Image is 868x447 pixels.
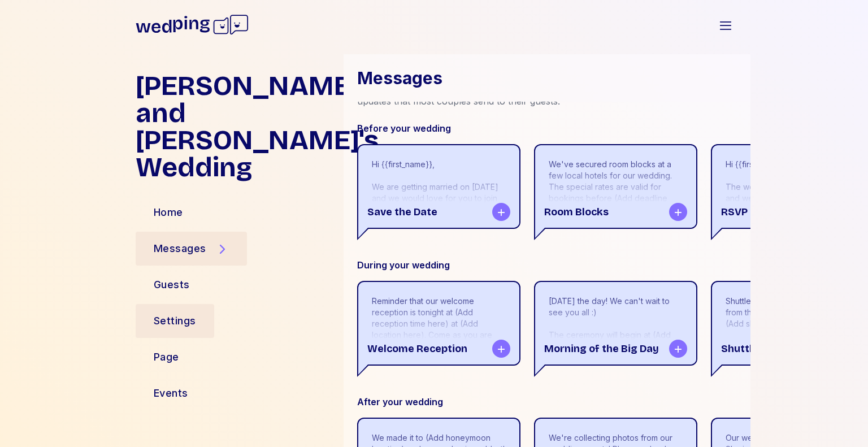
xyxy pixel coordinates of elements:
[535,196,696,228] div: Room Blocks
[357,121,750,135] div: Before your wedding
[357,258,750,272] div: During your wedding
[154,313,196,329] div: Settings
[357,68,442,88] h1: Messages
[358,333,519,364] div: Welcome Reception
[154,205,183,220] div: Home
[726,159,860,283] div: Hi {{first_name}}, The wedding is coming up soon and we would love to see you there! If you haven...
[549,159,683,238] div: We've secured room blocks at a few local hotels for our wedding. The special rates are valid for ...
[154,241,206,257] div: Messages
[154,349,179,365] div: Page
[726,296,860,363] div: Shuttles to our venue will leave from the (Add hotel name here) at (Add shuttle times here). Ride...
[372,296,506,375] div: Reminder that our welcome reception is tonight at (Add reception time here) at (Add location here...
[136,72,335,181] h1: [PERSON_NAME] and [PERSON_NAME]'s Wedding
[372,159,506,283] div: Hi {{first_name}}, We are getting married on [DATE] and we would love for you to join us! Please ...
[154,277,190,293] div: Guests
[358,196,519,228] div: Save the Date
[549,296,683,420] div: [DATE] the day! We can't wait to see you all :) The ceremony will begin at (Add ceremony time her...
[535,333,696,364] div: Morning of the Big Day
[154,385,188,401] div: Events
[357,395,750,409] div: After your wedding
